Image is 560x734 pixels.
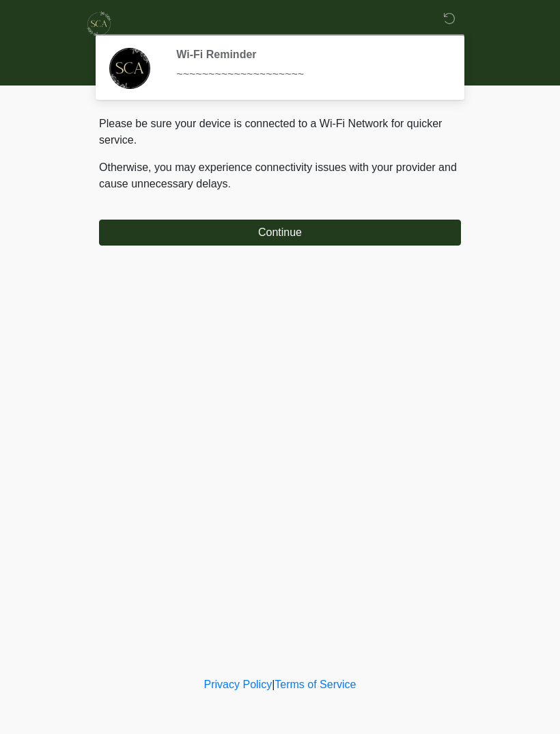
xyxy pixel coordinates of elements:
img: Agent Avatar [109,48,150,89]
a: Privacy Policy [204,679,272,690]
p: Otherwise, you may experience connectivity issues with your provider and cause unnecessary delays [99,159,461,192]
button: Continue [99,220,461,246]
div: ~~~~~~~~~~~~~~~~~~~~ [176,66,440,83]
h2: Wi-Fi Reminder [176,48,440,61]
p: Please be sure your device is connected to a Wi-Fi Network for quicker service. [99,116,461,148]
span: . [228,178,231,189]
a: Terms of Service [275,679,356,690]
img: Skinchic Dallas Logo [85,10,113,38]
a: | [272,679,275,690]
